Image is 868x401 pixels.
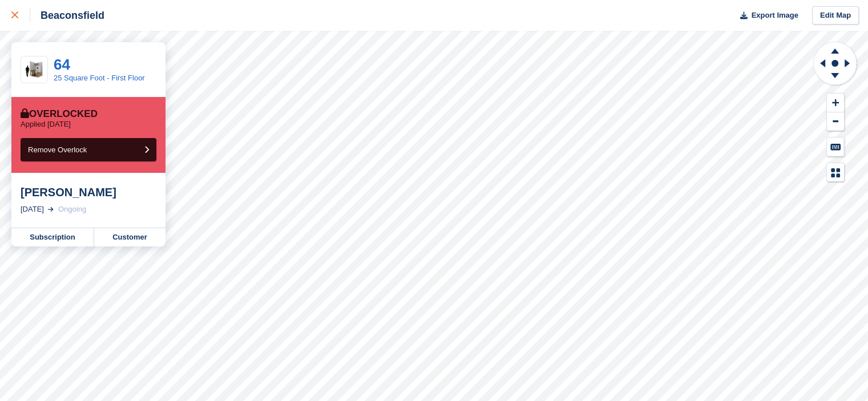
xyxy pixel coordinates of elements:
[827,137,844,156] button: Keyboard Shortcuts
[751,10,798,21] span: Export Image
[733,6,798,25] button: Export Image
[21,204,44,215] div: [DATE]
[827,163,844,182] button: Map Legend
[827,112,844,131] button: Zoom Out
[28,145,87,154] span: Remove Overlock
[21,138,156,161] button: Remove Overlock
[11,228,94,246] a: Subscription
[58,204,86,215] div: Ongoing
[21,60,47,80] img: 25-sqft-unit.jpg
[827,94,844,112] button: Zoom In
[54,74,145,82] a: 25 Square Foot - First Floor
[54,56,70,73] a: 64
[21,108,98,120] div: Overlocked
[21,120,71,129] p: Applied [DATE]
[48,207,54,212] img: arrow-right-light-icn-cde0832a797a2874e46488d9cf13f60e5c3a73dbe684e267c42b8395dfbc2abf.svg
[94,228,165,246] a: Customer
[21,185,156,199] div: [PERSON_NAME]
[30,9,104,22] div: Beaconsfield
[812,6,859,25] a: Edit Map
